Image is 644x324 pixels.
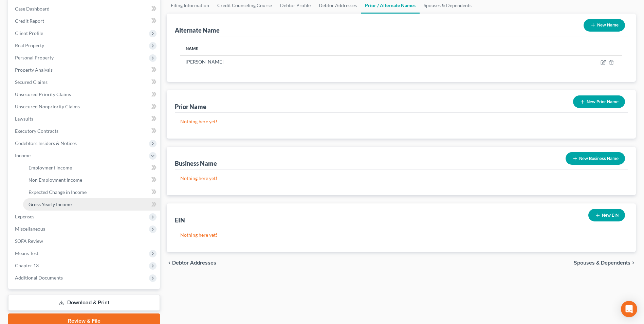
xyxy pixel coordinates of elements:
span: Employment Income [29,165,72,170]
button: New EIN [588,209,625,221]
a: Credit Report [10,15,160,27]
div: Prior Name [175,103,206,111]
span: Non Employment Income [29,177,82,183]
span: Additional Documents [15,275,63,281]
button: New Prior Name [573,95,625,108]
a: Property Analysis [10,64,160,76]
div: EIN [175,216,185,224]
a: Case Dashboard [10,3,160,15]
span: Secured Claims [15,79,48,85]
span: Unsecured Nonpriority Claims [15,104,80,109]
a: Download & Print [8,295,160,311]
span: Debtor Addresses [172,260,216,266]
span: Income [15,152,31,158]
i: chevron_right [630,260,636,266]
th: Name [180,42,464,55]
span: Chapter 13 [15,263,39,268]
span: Real Property [15,42,44,48]
a: Unsecured Nonpriority Claims [10,101,160,113]
a: Lawsuits [10,113,160,125]
span: Spouses & Dependents [574,260,630,266]
span: Lawsuits [15,116,33,122]
a: Employment Income [23,162,160,174]
span: Means Test [15,250,38,256]
p: Nothing here yet! [180,175,622,182]
span: Credit Report [15,18,44,24]
button: New Name [584,19,625,32]
span: Miscellaneous [15,226,45,232]
span: Client Profile [15,30,43,36]
span: Property Analysis [15,67,53,73]
a: Unsecured Priority Claims [10,88,160,101]
a: Secured Claims [10,76,160,88]
button: New Business Name [566,152,625,165]
span: Codebtors Insiders & Notices [15,140,77,146]
a: SOFA Review [10,235,160,247]
div: Open Intercom Messenger [621,301,637,317]
i: chevron_left [167,260,172,266]
a: Executory Contracts [10,125,160,137]
span: Unsecured Priority Claims [15,91,71,97]
span: Expected Change in Income [29,189,87,195]
td: [PERSON_NAME] [180,55,464,68]
a: Gross Yearly Income [23,198,160,211]
div: Business Name [175,159,217,167]
p: Nothing here yet! [180,232,622,238]
button: chevron_left Debtor Addresses [167,260,216,266]
div: Alternate Name [175,26,220,34]
p: Nothing here yet! [180,118,622,125]
span: SOFA Review [15,238,43,244]
span: Executory Contracts [15,128,58,134]
a: Expected Change in Income [23,186,160,198]
a: Non Employment Income [23,174,160,186]
span: Gross Yearly Income [29,201,72,207]
button: Spouses & Dependents chevron_right [574,260,636,266]
span: Expenses [15,214,34,219]
span: Personal Property [15,55,54,60]
span: Case Dashboard [15,6,50,12]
